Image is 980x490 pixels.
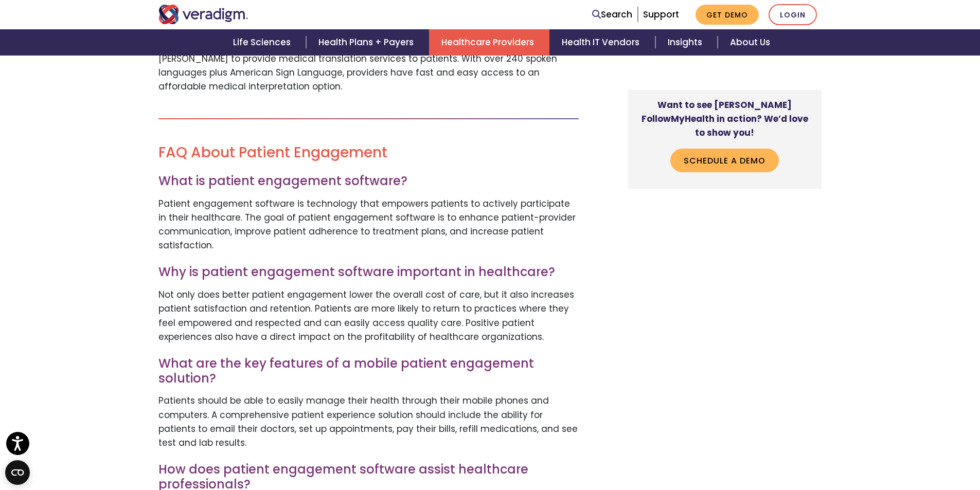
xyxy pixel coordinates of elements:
[549,29,655,56] a: Health IT Vendors
[592,8,632,22] a: Search
[158,394,579,450] p: Patients should be able to easily manage their health through their mobile phones and computers. ...
[158,265,579,280] h3: Why is patient engagement software important in healthcare?
[642,99,808,139] strong: Want to see [PERSON_NAME] FollowMyHealth in action? We’d love to show you!
[769,4,817,25] a: Login
[158,5,248,24] img: Veradigm logo
[718,29,782,56] a: About Us
[696,5,759,25] a: Get Demo
[158,144,579,161] h2: FAQ About Patient Engagement
[5,460,30,485] button: Open CMP widget
[158,356,579,386] h3: What are the key features of a mobile patient engagement solution?
[782,416,968,478] iframe: Drift Chat Widget
[158,174,579,189] h3: What is patient engagement software?
[670,149,779,172] a: Schedule a Demo
[158,197,579,253] p: Patient engagement software is technology that empowers patients to actively participate in their...
[158,288,579,344] p: Not only does better patient engagement lower the overall cost of care, but it also increases pat...
[306,29,429,56] a: Health Plans + Payers
[429,29,549,56] a: Healthcare Providers
[643,8,679,21] a: Support
[158,38,579,94] p: As part of the Veradigm Network, Veradigm FollowMyHealth has collaborated with [PERSON_NAME] to p...
[655,29,718,56] a: Insights
[221,29,306,56] a: Life Sciences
